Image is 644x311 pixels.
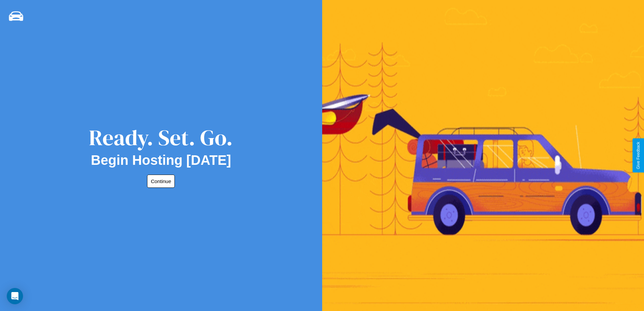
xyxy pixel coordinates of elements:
div: Ready. Set. Go. [89,123,233,153]
div: Open Intercom Messenger [7,288,23,304]
button: Continue [147,175,175,188]
h2: Begin Hosting [DATE] [91,153,231,168]
div: Give Feedback [636,142,641,169]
